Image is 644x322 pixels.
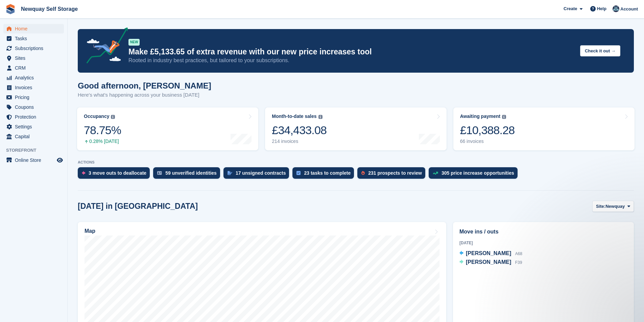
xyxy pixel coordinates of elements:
a: menu [3,73,64,82]
span: Subscriptions [15,44,55,53]
span: Settings [15,122,55,131]
a: 59 unverified identities [153,167,223,182]
h2: Move ins / outs [459,228,627,236]
a: menu [3,102,64,112]
a: menu [3,53,64,63]
div: 214 invoices [272,139,327,144]
span: [PERSON_NAME] [466,250,511,256]
a: Newquay Self Storage [18,3,80,15]
a: 17 unsigned contracts [223,167,293,182]
span: Home [15,24,55,33]
div: Awaiting payment [460,114,501,119]
img: verify_identity-adf6edd0f0f0b5bbfe63781bf79b02c33cf7c696d77639b501bdc392416b5a36.svg [157,171,162,175]
span: Coupons [15,102,55,112]
div: 66 invoices [460,139,515,144]
span: CRM [15,63,55,73]
a: [PERSON_NAME] A68 [459,249,522,258]
div: Month-to-date sales [272,114,316,119]
a: Preview store [56,156,64,164]
span: Tasks [15,34,55,43]
a: menu [3,24,64,33]
img: contract_signature_icon-13c848040528278c33f63329250d36e43548de30e8caae1d1a13099fd9432cc5.svg [228,171,232,175]
div: 17 unsigned contracts [236,170,286,176]
img: icon-info-grey-7440780725fd019a000dd9b08b2336e03edf1995a4989e88bcd33f0948082b44.svg [111,115,115,119]
span: Analytics [15,73,55,82]
div: 78.75% [84,123,121,137]
a: 3 move outs to deallocate [78,167,153,182]
span: F39 [515,260,522,265]
img: price_increase_opportunities-93ffe204e8149a01c8c9dc8f82e8f89637d9d84a8eef4429ea346261dce0b2c0.svg [433,172,438,175]
a: 231 prospects to review [357,167,429,182]
p: Make £5,133.65 of extra revenue with our new price increases tool [128,47,575,57]
a: menu [3,83,64,92]
div: Occupancy [84,114,109,119]
div: £10,388.28 [460,123,515,137]
button: Site: Newquay [592,201,634,212]
div: [DATE] [459,240,627,246]
div: 59 unverified identities [165,170,217,176]
a: menu [3,112,64,122]
h2: [DATE] in [GEOGRAPHIC_DATA] [78,202,198,211]
span: Site: [596,203,605,210]
a: Month-to-date sales £34,433.08 214 invoices [265,107,446,150]
span: Newquay [605,203,625,210]
span: [PERSON_NAME] [466,259,511,265]
h2: Map [85,228,95,234]
a: [PERSON_NAME] F39 [459,258,522,267]
span: Invoices [15,83,55,92]
div: 305 price increase opportunities [442,170,514,176]
span: A68 [515,251,522,256]
a: menu [3,63,64,73]
img: icon-info-grey-7440780725fd019a000dd9b08b2336e03edf1995a4989e88bcd33f0948082b44.svg [502,115,506,119]
div: 231 prospects to review [368,170,422,176]
img: stora-icon-8386f47178a22dfd0bd8f6a31ec36ba5ce8667c1dd55bd0f319d3a0aa187defe.svg [5,4,16,14]
img: icon-info-grey-7440780725fd019a000dd9b08b2336e03edf1995a4989e88bcd33f0948082b44.svg [318,115,323,119]
span: Pricing [15,93,55,102]
div: 23 tasks to complete [304,170,351,176]
button: Check it out → [580,45,620,56]
span: Storefront [6,147,67,154]
div: NEW [128,39,140,46]
a: Awaiting payment £10,388.28 66 invoices [453,107,635,150]
img: price-adjustments-announcement-icon-8257ccfd72463d97f412b2fc003d46551f7dbcb40ab6d574587a9cd5c0d94... [81,27,128,66]
a: 23 tasks to complete [292,167,357,182]
p: Rooted in industry best practices, but tailored to your subscriptions. [128,57,575,64]
span: Online Store [15,155,55,165]
a: menu [3,155,64,165]
div: £34,433.08 [272,123,327,137]
a: menu [3,132,64,141]
h1: Good afternoon, [PERSON_NAME] [78,81,211,90]
span: Sites [15,53,55,63]
span: Capital [15,132,55,141]
a: menu [3,93,64,102]
a: Occupancy 78.75% 0.28% [DATE] [77,107,258,150]
a: menu [3,44,64,53]
img: move_outs_to_deallocate_icon-f764333ba52eb49d3ac5e1228854f67142a1ed5810a6f6cc68b1a99e826820c5.svg [82,171,85,175]
div: 0.28% [DATE] [84,139,121,144]
img: prospect-51fa495bee0391a8d652442698ab0144808aea92771e9ea1ae160a38d050c398.svg [361,171,365,175]
a: menu [3,34,64,43]
a: 305 price increase opportunities [429,167,521,182]
p: ACTIONS [78,160,634,165]
a: menu [3,122,64,131]
span: Protection [15,112,55,122]
p: Here's what's happening across your business [DATE] [78,91,211,99]
span: Account [620,6,638,13]
span: Help [597,5,606,12]
img: Colette Pearce [613,5,619,12]
span: Create [564,5,577,12]
img: task-75834270c22a3079a89374b754ae025e5fb1db73e45f91037f5363f120a921f8.svg [296,171,301,175]
div: 3 move outs to deallocate [89,170,146,176]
